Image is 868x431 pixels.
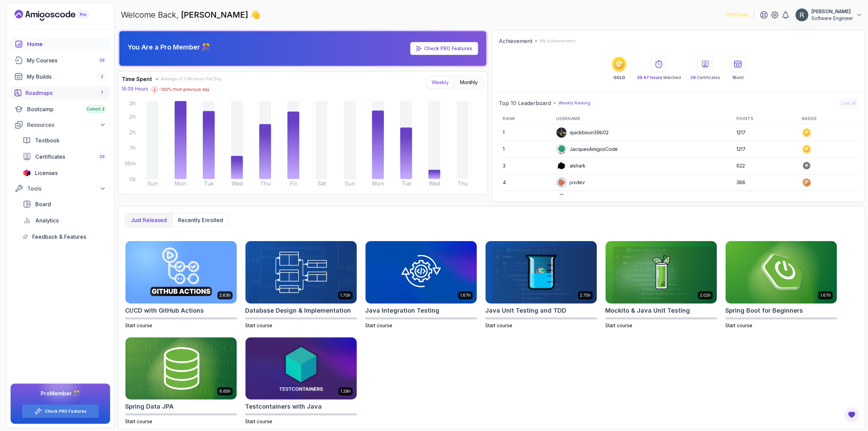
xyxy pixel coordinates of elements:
[637,75,662,80] span: 39.67 Hours
[101,90,103,96] span: 7
[11,119,110,131] button: Resources
[27,121,106,129] div: Resources
[101,74,103,79] span: 2
[558,100,590,106] p: Weekly Ranking
[499,124,552,141] td: 1
[245,418,272,424] span: Start course
[732,113,798,124] th: Points
[129,113,136,120] tspan: 2h
[613,75,625,80] p: GOLD
[11,54,110,67] a: courses
[401,180,411,187] tspan: Tue
[605,241,717,329] a: Mockito & Java Unit Testing card2.02hMockito & Java Unit TestingStart course
[844,407,860,423] button: Open Feedback Button
[175,180,186,187] tspan: Mon
[556,144,618,155] div: JacquesAmigosCode
[552,113,732,124] th: Username
[245,337,357,425] a: Testcontainers with Java card1.28hTestcontainers with JavaStart course
[556,177,585,188] div: jvxdev
[485,306,566,315] h2: Java Unit Testing and TDD
[340,389,351,394] p: 1.28h
[99,58,105,63] span: 26
[127,42,210,52] p: You Are a Pro Member 🎊
[249,8,262,22] span: 👋
[732,141,798,158] td: 1217
[232,180,243,187] tspan: Wed
[811,8,853,15] p: [PERSON_NAME]
[27,56,106,64] div: My Courses
[23,170,31,176] img: jetbrains icon
[726,241,837,303] img: Spring Boot for Beginners card
[219,389,231,394] p: 6.65h
[820,293,831,298] p: 1.67h
[125,306,204,315] h2: CI/CD with GitHub Actions
[499,174,552,191] td: 4
[245,241,357,303] img: Database Design & Implementation card
[429,180,440,187] tspan: Wed
[424,45,472,51] a: Check PRO Features
[365,322,392,328] span: Start course
[499,141,552,158] td: 1
[700,293,711,298] p: 2.02h
[11,86,110,100] a: roadmaps
[732,158,798,174] td: 622
[125,337,237,400] img: Spring Data JPA card
[124,160,136,167] tspan: 36m
[25,89,106,97] div: Roadmaps
[732,174,798,191] td: 388
[499,191,552,208] td: 5
[19,197,110,211] a: board
[147,180,158,187] tspan: Sun
[19,134,110,147] a: textbook
[27,40,106,48] div: Home
[732,75,744,80] p: Build
[366,241,477,303] img: Java Integration Testing card
[35,216,59,224] span: Analytics
[245,337,357,400] img: Testcontainers with Java card
[219,293,231,298] p: 2.63h
[499,99,551,107] h2: Top 10 Leaderboard
[365,306,439,315] h2: Java Integration Testing
[99,154,105,159] span: 26
[27,184,106,193] div: Tools
[161,76,221,82] span: Average of 1.34 Hours Per Day
[556,144,567,154] img: default monster avatar
[11,37,110,51] a: home
[580,293,591,298] p: 2.75h
[245,241,357,329] a: Database Design & Implementation card1.70hDatabase Design & ImplementationStart course
[485,241,597,329] a: Java Unit Testing and TDD card2.75hJava Unit Testing and TDDStart course
[19,150,110,163] a: certificates
[798,113,858,124] th: Badge
[427,77,453,88] button: Weekly
[19,166,110,180] a: licenses
[129,129,136,136] tspan: 2h
[499,113,552,124] th: Rank
[556,127,609,138] div: quickbison39b02
[499,158,552,174] td: 3
[125,322,152,328] span: Start course
[556,194,594,204] div: Apply5489
[410,42,478,55] a: Check PRO Features
[125,402,174,411] h2: Spring Data JPA
[125,241,237,303] img: CI/CD with GitHub Actions card
[485,322,512,328] span: Start course
[121,9,260,20] p: Welcome Back,
[245,306,351,315] h2: Database Design & Implementation
[317,180,326,187] tspan: Sat
[605,322,632,328] span: Start course
[725,322,752,328] span: Start course
[45,409,86,414] a: Check PRO Features
[129,100,136,107] tspan: 3h
[172,213,229,227] button: Recently enrolled
[290,180,297,187] tspan: Fri
[606,241,717,303] img: Mockito & Java Unit Testing card
[125,418,152,424] span: Start course
[27,105,106,113] div: Bootcamp
[732,75,734,80] span: 1
[690,75,696,80] span: 26
[365,241,477,329] a: Java Integration Testing card1.67hJava Integration TestingStart course
[811,15,853,22] p: Software Engineer
[344,180,355,187] tspan: Sun
[245,322,272,328] span: Start course
[556,160,586,171] div: alshark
